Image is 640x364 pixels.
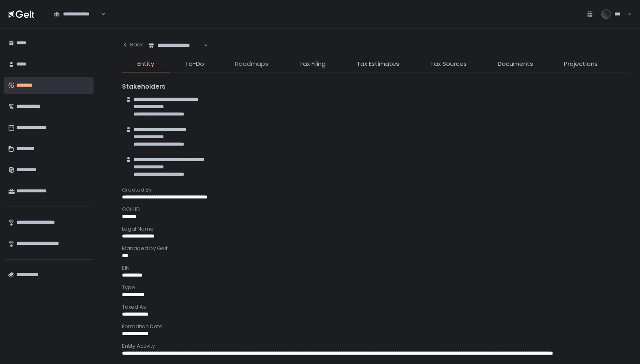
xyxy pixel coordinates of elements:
span: Tax Sources [430,59,467,69]
span: Tax Estimates [357,59,399,69]
div: Formation Date [122,323,629,330]
div: EIN [122,264,629,272]
input: Search for option [202,41,203,50]
div: Entity Activity [122,342,629,350]
div: Managed by Gelt [122,245,629,252]
div: Back [122,41,143,48]
div: Search for option [143,37,208,54]
div: Legal Name [122,225,629,233]
span: Entity [137,59,154,69]
input: Search for option [100,10,101,18]
span: Documents [498,59,533,69]
span: Roadmaps [235,59,268,69]
div: Created By [122,186,629,194]
span: Tax Filing [299,59,326,69]
span: To-Do [185,59,204,69]
button: Back [122,37,143,53]
span: Projections [564,59,598,69]
div: Search for option [49,5,106,23]
div: Taxed As [122,303,629,311]
div: CCH ID [122,206,629,213]
div: Type [122,284,629,291]
div: Stakeholders [122,82,629,92]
